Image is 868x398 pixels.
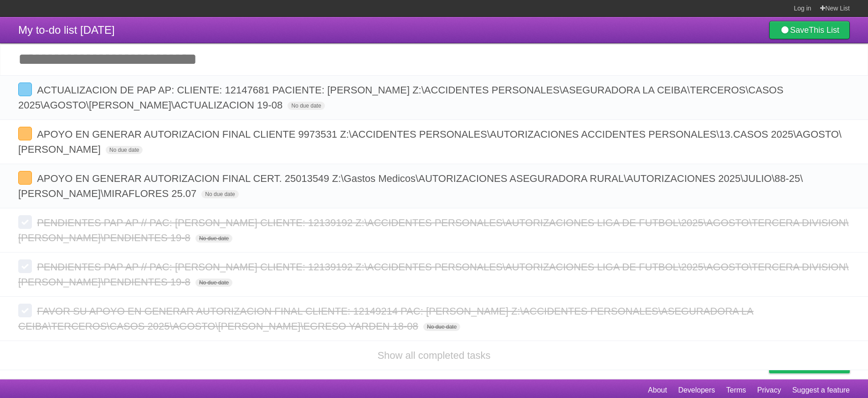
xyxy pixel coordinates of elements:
[377,350,490,361] a: Show all completed tasks
[18,305,754,332] span: FAVOR SU APOYO EN GENERAR AUTORIZACION FINAL CLIENTE: 12149214 PAC: [PERSON_NAME] Z:\ACCIDENTES P...
[195,234,232,243] span: No due date
[788,357,845,373] span: Buy me a coffee
[18,259,32,273] label: Done
[201,190,238,198] span: No due date
[18,83,32,96] label: Done
[288,102,324,110] span: No due date
[195,279,232,287] span: No due date
[106,146,143,154] span: No due date
[18,129,842,155] span: APOYO EN GENERAR AUTORIZACION FINAL CLIENTE 9973531 Z:\ACCIDENTES PERSONALES\AUTORIZACIONES ACCID...
[18,173,803,199] span: APOYO EN GENERAR AUTORIZACION FINAL CERT. 25013549 Z:\Gastos Medicos\AUTORIZACIONES ASEGURADORA R...
[18,84,783,111] span: ACTUALIZACION DE PAP AP: CLIENTE: 12147681 PACIENTE: [PERSON_NAME] Z:\ACCIDENTES PERSONALES\ASEGU...
[18,304,32,317] label: Done
[18,24,115,36] span: My to-do list [DATE]
[18,171,32,185] label: Done
[809,26,839,35] b: This List
[18,127,32,140] label: Done
[423,323,460,331] span: No due date
[769,21,850,39] a: SaveThis List
[18,261,848,288] span: PENDIENTES PAP AP // PAC: [PERSON_NAME] CLIENTE: 12139192 Z:\ACCIDENTES PERSONALES\AUTORIZACIONES...
[18,215,32,229] label: Done
[18,217,848,243] span: PENDIENTES PAP AP // PAC: [PERSON_NAME] CLIENTE: 12139192 Z:\ACCIDENTES PERSONALES\AUTORIZACIONES...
